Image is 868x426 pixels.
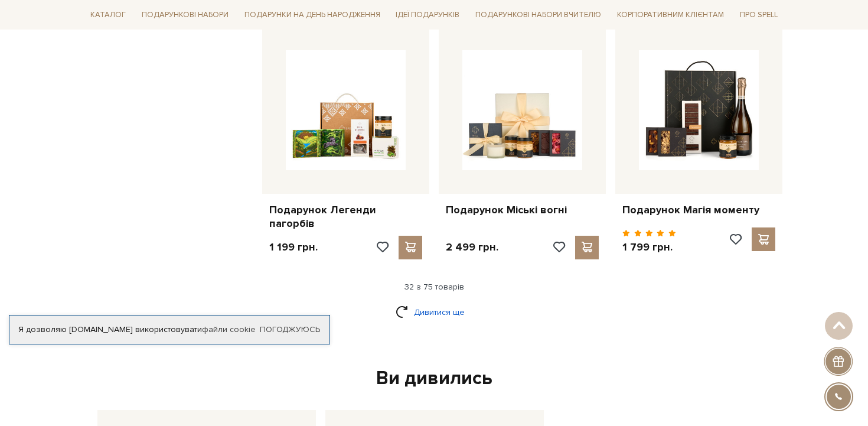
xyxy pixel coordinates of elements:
[9,324,329,335] div: Я дозволяю [DOMAIN_NAME] використовувати
[260,324,320,335] a: Погоджуюсь
[93,366,775,391] div: Ви дивились
[269,240,318,254] p: 1 199 грн.
[391,6,464,24] a: Ідеї подарунків
[622,203,775,217] a: Подарунок Магія моменту
[81,282,787,292] div: 32 з 75 товарів
[137,6,233,24] a: Подарункові набори
[396,302,472,323] a: Дивитися ще
[86,6,130,24] a: Каталог
[735,6,782,24] a: Про Spell
[622,240,676,254] p: 1 799 грн.
[446,203,599,217] a: Подарунок Міські вогні
[269,203,422,231] a: Подарунок Легенди пагорбів
[471,5,606,25] a: Подарункові набори Вчителю
[446,240,498,254] p: 2 499 грн.
[202,324,256,334] a: файли cookie
[612,6,729,24] a: Корпоративним клієнтам
[240,6,385,24] a: Подарунки на День народження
